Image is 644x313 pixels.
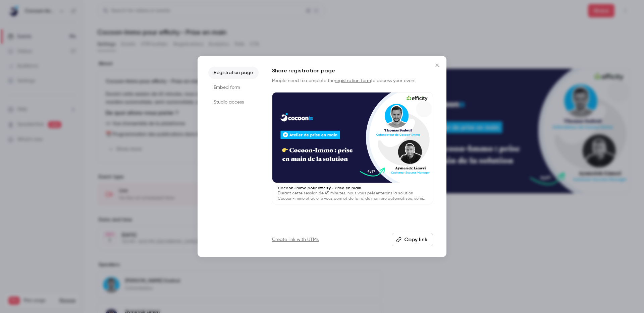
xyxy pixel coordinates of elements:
[392,233,433,246] button: Copy link
[208,67,259,79] li: Registration page
[272,236,319,243] a: Create link with UTMs
[335,78,371,83] a: registration form
[272,92,433,204] a: Cocoon-Immo pour efficity - Prise en mainDurant cette session de 45 minutes, nous vous présentero...
[208,96,259,108] li: Studio access
[430,59,444,72] button: Close
[278,185,427,191] p: Cocoon-Immo pour efficity - Prise en main
[272,77,433,84] p: People need to complete the to access your event
[278,191,427,201] p: Durant cette session de 45 minutes, nous vous présenterons la solution Cocoon-Immo et qu'elle vou...
[208,81,259,93] li: Embed form
[272,67,433,75] h1: Share registration page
